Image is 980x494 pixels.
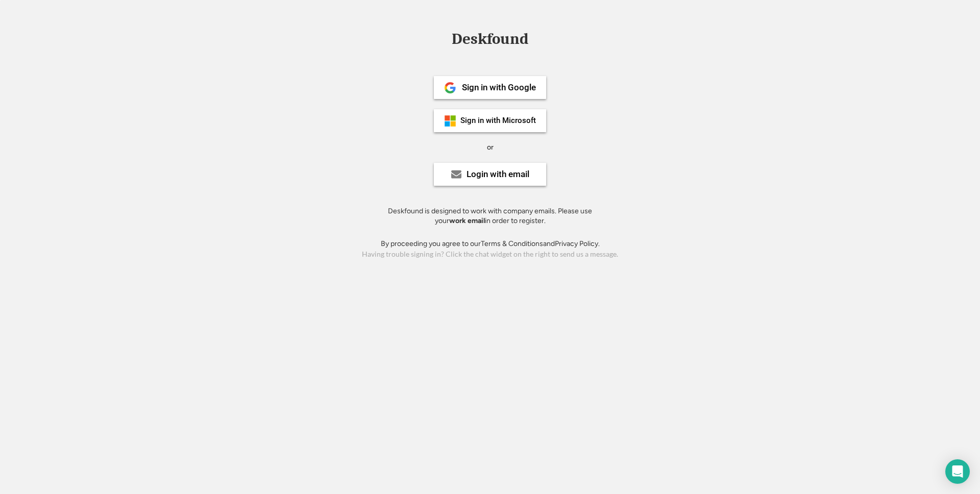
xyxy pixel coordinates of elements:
[444,115,456,127] img: ms-symbollockup_mssymbol_19.png
[381,239,600,249] div: By proceeding you agree to our and
[481,239,543,248] a: Terms & Conditions
[102,59,110,67] img: tab_keywords_by_traffic_grey.svg
[27,27,112,35] div: Domain: [DOMAIN_NAME]
[945,459,970,484] div: Open Intercom Messenger
[16,16,24,24] img: logo_orange.svg
[113,60,172,67] div: Keywords by Traffic
[460,117,536,125] div: Sign in with Microsoft
[375,206,605,226] div: Deskfound is designed to work with company emails. Please use your in order to register.
[29,16,50,24] div: v 4.0.25
[462,83,536,92] div: Sign in with Google
[447,31,533,47] div: Deskfound
[28,59,36,67] img: tab_domain_overview_orange.svg
[467,170,529,179] div: Login with email
[449,216,485,225] strong: work email
[16,27,24,35] img: website_grey.svg
[555,239,600,248] a: Privacy Policy.
[444,82,456,94] img: 1024px-Google__G__Logo.svg.png
[39,60,91,67] div: Domain Overview
[487,142,494,153] div: or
